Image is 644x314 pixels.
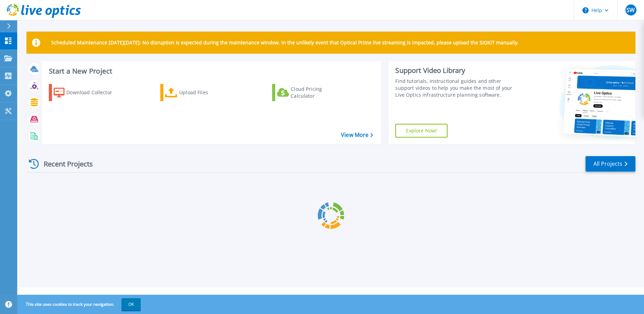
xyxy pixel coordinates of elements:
a: Upload Files [160,84,237,101]
a: All Projects [586,156,635,172]
div: Find tutorials, instructional guides and other support videos to help you make the most of your L... [395,78,521,98]
div: Support Video Library [395,66,521,75]
p: Scheduled Maintenance [DATE][DATE]: No disruption is expected during the maintenance window. In t... [51,40,519,45]
h3: Start a New Project [49,67,373,75]
div: Cloud Pricing Calculator [291,86,346,99]
span: This site uses cookies to track your navigation. [19,298,141,311]
a: View More [341,132,373,138]
a: Download Collector [49,84,126,101]
span: SW [626,7,635,13]
a: Cloud Pricing Calculator [272,84,349,101]
button: OK [121,298,141,311]
div: Download Collector [66,86,121,99]
a: Explore Now! [395,124,448,138]
div: Upload Files [179,86,234,99]
div: Recent Projects [26,155,102,172]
